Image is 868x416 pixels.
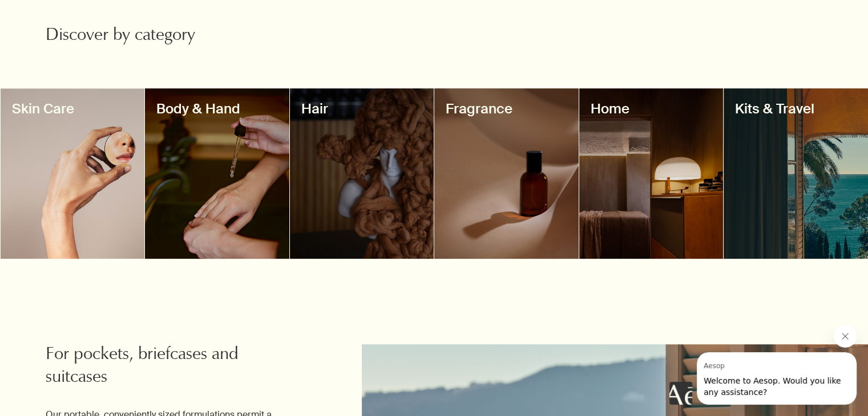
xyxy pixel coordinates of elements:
h2: For pockets, briefcases and suitcases [46,344,289,390]
a: DecorativeHome [579,88,724,259]
h2: Discover by category [46,25,305,48]
iframe: no content [669,382,692,405]
h3: Fragrance [446,100,567,118]
a: DecorativeFragrance [434,88,579,259]
iframe: Close message from Aesop [834,325,857,348]
div: Aesop says "Welcome to Aesop. Would you like any assistance?". Open messaging window to continue ... [669,325,857,405]
a: DecorativeKits & Travel [724,88,868,259]
h3: Kits & Travel [735,100,857,118]
a: DecorativeHair [290,88,434,259]
iframe: Message from Aesop [697,352,857,405]
h3: Hair [301,100,423,118]
h3: Home [591,100,712,118]
a: DecorativeBody & Hand [145,88,289,259]
a: DecorativeSkin Care [1,88,145,259]
h3: Body & Hand [156,100,278,118]
h3: Skin Care [12,100,134,118]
